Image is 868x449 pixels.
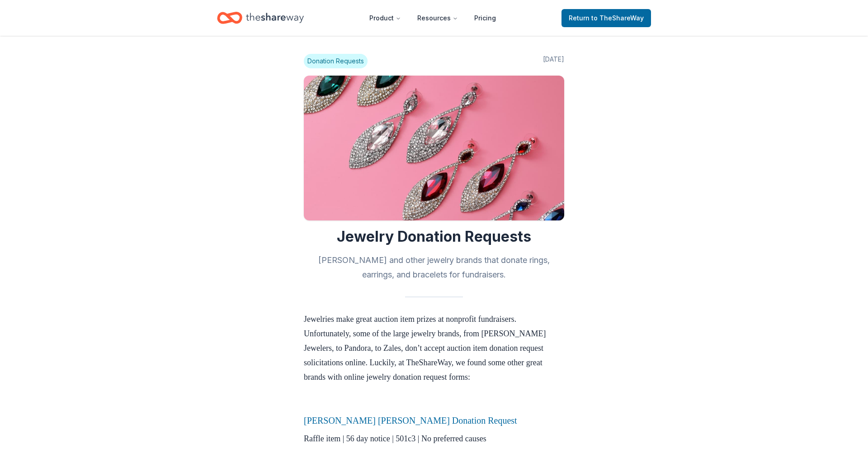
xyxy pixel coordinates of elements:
a: Home [217,7,304,29]
p: Jewelries make great auction item prizes at nonprofit fundraisers. Unfortunately, some of the lar... [304,312,564,384]
a: [PERSON_NAME] [PERSON_NAME] Donation Request [304,416,517,425]
span: Return [569,13,644,24]
a: Pricing [467,9,503,27]
a: Returnto TheShareWay [561,9,651,27]
span: [DATE] [543,54,564,68]
nav: Main [362,7,503,29]
h1: Jewelry Donation Requests [304,228,564,246]
button: Product [362,9,408,27]
span: to TheShareWay [591,14,644,22]
button: Resources [410,9,465,27]
span: Donation Requests [304,54,368,68]
img: Image for Jewelry Donation Requests [304,76,564,220]
h2: [PERSON_NAME] and other jewelry brands that donate rings, earrings, and bracelets for fundraisers. [304,253,564,282]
